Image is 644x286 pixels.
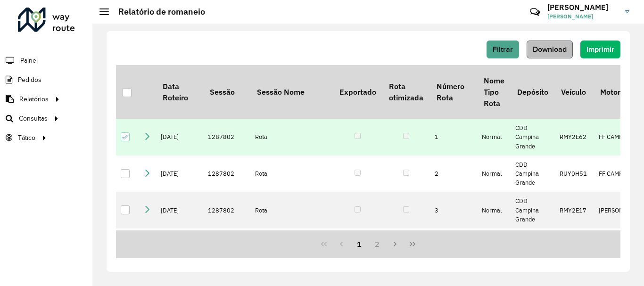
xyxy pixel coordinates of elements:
[156,229,203,265] td: [DATE]
[109,7,205,17] h2: Relatório de romaneio
[555,229,594,265] td: FCF8100
[525,2,545,22] a: Contato Rápido
[156,119,203,155] td: [DATE]
[382,65,429,119] th: Rota otimizada
[350,235,368,253] button: 1
[430,119,477,155] td: 1
[511,155,554,192] td: CDD Campina Grande
[203,155,250,192] td: 1287802
[487,41,519,58] button: Filtrar
[586,45,614,53] span: Imprimir
[555,119,594,155] td: RMY2E62
[386,235,404,253] button: Next Page
[555,155,594,192] td: RUY0H51
[555,192,594,229] td: RMY2E17
[430,192,477,229] td: 3
[511,119,554,155] td: CDD Campina Grande
[430,155,477,192] td: 2
[156,155,203,192] td: [DATE]
[477,119,511,155] td: Normal
[18,75,41,85] span: Pedidos
[555,65,594,119] th: Veículo
[404,235,421,253] button: Last Page
[430,229,477,265] td: 4
[18,133,35,143] span: Tático
[203,65,250,119] th: Sessão
[19,114,48,123] span: Consultas
[368,235,386,253] button: 2
[547,3,618,12] h3: [PERSON_NAME]
[203,119,250,155] td: 1287802
[477,65,511,119] th: Nome Tipo Rota
[156,192,203,229] td: [DATE]
[511,192,554,229] td: CDD Campina Grande
[477,155,511,192] td: Normal
[250,229,333,265] td: Rota
[250,119,333,155] td: Rota
[493,45,513,53] span: Filtrar
[533,45,567,53] span: Download
[580,41,620,58] button: Imprimir
[250,65,333,119] th: Sessão Nome
[250,192,333,229] td: Rota
[511,229,554,265] td: CDD Campina Grande
[203,192,250,229] td: 1287802
[430,65,477,119] th: Número Rota
[527,41,573,58] button: Download
[511,65,554,119] th: Depósito
[333,65,382,119] th: Exportado
[20,56,38,65] span: Painel
[250,155,333,192] td: Rota
[547,12,618,21] span: [PERSON_NAME]
[19,94,49,104] span: Relatórios
[203,229,250,265] td: 1287802
[156,65,203,119] th: Data Roteiro
[477,192,511,229] td: Normal
[477,229,511,265] td: Normal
